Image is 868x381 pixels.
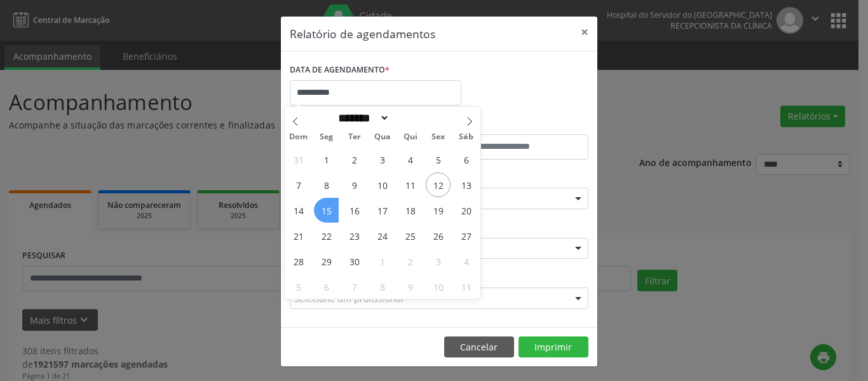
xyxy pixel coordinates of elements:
[342,198,367,223] span: Setembro 16, 2025
[426,172,451,197] span: Setembro 12, 2025
[286,274,311,299] span: Outubro 5, 2025
[442,114,588,134] label: ATÉ
[370,274,395,299] span: Outubro 8, 2025
[398,198,423,223] span: Setembro 18, 2025
[314,198,339,223] span: Setembro 15, 2025
[314,274,339,299] span: Outubro 6, 2025
[334,111,390,125] select: Month
[454,274,478,299] span: Outubro 11, 2025
[398,172,423,197] span: Setembro 11, 2025
[290,25,435,42] h5: Relatório de agendamentos
[342,249,367,274] span: Setembro 30, 2025
[454,223,478,248] span: Setembro 27, 2025
[398,147,423,172] span: Setembro 4, 2025
[314,147,339,172] span: Setembro 1, 2025
[424,133,452,141] span: Sex
[286,172,311,197] span: Setembro 7, 2025
[342,274,367,299] span: Outubro 7, 2025
[519,336,588,358] button: Imprimir
[370,198,395,223] span: Setembro 17, 2025
[454,249,478,274] span: Outubro 4, 2025
[572,17,597,48] button: Close
[398,223,423,248] span: Setembro 25, 2025
[286,147,311,172] span: Agosto 31, 2025
[314,249,339,274] span: Setembro 29, 2025
[397,133,424,141] span: Qui
[342,172,367,197] span: Setembro 9, 2025
[454,172,478,197] span: Setembro 13, 2025
[454,147,478,172] span: Setembro 6, 2025
[370,172,395,197] span: Setembro 10, 2025
[398,249,423,274] span: Outubro 2, 2025
[426,198,451,223] span: Setembro 19, 2025
[313,133,341,141] span: Seg
[426,147,451,172] span: Setembro 5, 2025
[286,249,311,274] span: Setembro 28, 2025
[342,223,367,248] span: Setembro 23, 2025
[290,60,390,80] label: DATA DE AGENDAMENTO
[286,198,311,223] span: Setembro 14, 2025
[369,133,397,141] span: Qua
[426,223,451,248] span: Setembro 26, 2025
[370,223,395,248] span: Setembro 24, 2025
[398,274,423,299] span: Outubro 9, 2025
[370,147,395,172] span: Setembro 3, 2025
[294,292,403,305] span: Selecione um profissional
[314,223,339,248] span: Setembro 22, 2025
[390,111,431,125] input: Year
[341,133,369,141] span: Ter
[452,133,480,141] span: Sáb
[444,336,514,358] button: Cancelar
[314,172,339,197] span: Setembro 8, 2025
[426,249,451,274] span: Outubro 3, 2025
[370,249,395,274] span: Outubro 1, 2025
[342,147,367,172] span: Setembro 2, 2025
[286,223,311,248] span: Setembro 21, 2025
[454,198,478,223] span: Setembro 20, 2025
[285,133,313,141] span: Dom
[426,274,451,299] span: Outubro 10, 2025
